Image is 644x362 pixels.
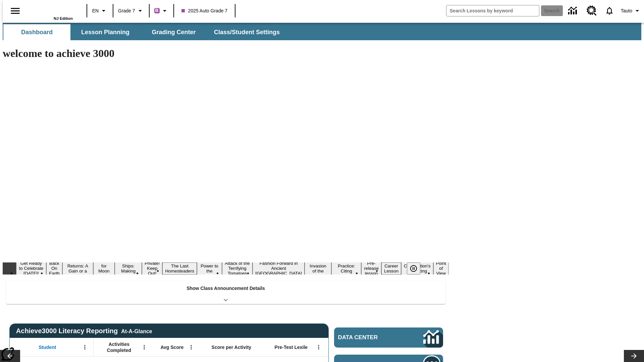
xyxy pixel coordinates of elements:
button: Slide 8 Solar Power to the People [197,257,222,280]
button: Slide 10 Fashion Forward in Ancient Rome [253,260,305,277]
div: Home [29,2,73,20]
span: Score per Activity [212,344,252,350]
button: Slide 14 Career Lesson [381,262,401,275]
button: Boost Class color is purple. Change class color [152,5,171,17]
div: SubNavbar [3,24,286,40]
button: Language: EN, Select a language [89,5,111,17]
button: Open Menu [186,342,196,352]
span: 2025 Auto Grade 7 [181,7,228,14]
button: Lesson carousel, Next [624,350,644,362]
span: Grade 7 [118,7,135,14]
span: Tauto [621,7,632,14]
button: Open Menu [80,342,90,352]
button: Grade: Grade 7, Select a grade [115,5,147,17]
a: Data Center [564,2,583,20]
div: Show Class Announcement Details [6,281,445,304]
button: Slide 16 Point of View [433,260,449,277]
button: Slide 2 Back On Earth [46,260,62,277]
span: B [155,6,159,15]
button: Slide 15 The Constitution's Balancing Act [401,257,433,280]
button: Open Menu [139,342,149,352]
button: Pause [407,262,420,275]
button: Class/Student Settings [209,24,285,40]
div: Pause [407,262,427,275]
span: Pre-Test Lexile [275,344,308,350]
button: Slide 11 The Invasion of the Free CD [305,257,331,280]
button: Slide 13 Pre-release lesson [361,260,381,277]
button: Slide 3 Free Returns: A Gain or a Drain? [62,257,93,280]
button: Grading Center [140,24,207,40]
input: search field [446,5,539,16]
p: Show Class Announcement Details [186,285,265,292]
button: Open side menu [5,1,25,21]
button: Slide 1 Get Ready to Celebrate Juneteenth! [16,260,46,277]
a: Notifications [601,2,618,19]
span: EN [92,7,99,14]
button: Slide 6 Private! Keep Out! [142,260,162,277]
button: Slide 4 Time for Moon Rules? [93,257,115,280]
span: Data Center [338,334,401,341]
span: NJ Edition [54,16,73,20]
div: At-A-Glance [121,327,152,335]
button: Slide 12 Mixed Practice: Citing Evidence [331,257,361,280]
button: Slide 5 Cruise Ships: Making Waves [115,257,142,280]
span: Avg Score [160,344,183,350]
span: Achieve3000 Literacy Reporting [16,327,152,335]
button: Dashboard [3,24,70,40]
span: Activities Completed [97,341,141,353]
a: Data Center [334,327,443,348]
button: Profile/Settings [618,5,644,17]
button: Slide 7 The Last Homesteaders [162,262,197,275]
button: Slide 9 Attack of the Terrifying Tomatoes [222,260,253,277]
h1: welcome to achieve 3000 [3,47,449,60]
button: Open Menu [314,342,324,352]
div: SubNavbar [3,23,641,40]
span: Student [39,344,56,350]
a: Resource Center, Will open in new tab [583,2,601,20]
button: Lesson Planning [72,24,139,40]
a: Home [29,3,73,16]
